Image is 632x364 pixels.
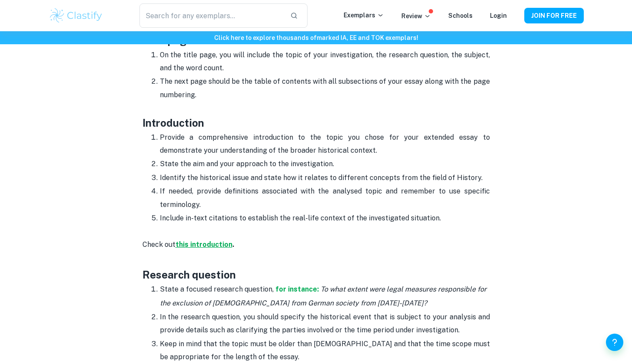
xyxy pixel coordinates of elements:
p: Provide a comprehensive introduction to the topic you chose for your extended essay to demonstrat... [160,131,490,157]
p: Keep in mind that the topic must be older than [DEMOGRAPHIC_DATA] and that the time scope must be... [160,338,490,364]
p: On the title page, you will include the topic of your investigation, the research question, the s... [160,49,490,75]
button: JOIN FOR FREE [524,8,584,23]
a: Schools [448,12,473,19]
strong: Title page and table of contents [142,34,301,46]
a: this introduction [175,240,232,249]
strong: for instance: [275,285,319,293]
p: Include in-text citations to establish the real-life context of the investigated situation. [160,212,490,225]
p: State the aim and your approach to the investigation. [160,157,490,171]
strong: Introduction [142,117,204,129]
a: Login [490,12,507,19]
p: If needed, provide definitions associated with the analysed topic and remember to use specific te... [160,185,490,211]
h6: Click here to explore thousands of marked IA, EE and TOK exemplars ! [2,33,630,43]
h3: Research question [142,251,490,282]
input: Search for any exemplars... [139,3,283,28]
img: Clastify logo [49,7,104,24]
p: Review [401,11,431,21]
li: State a focused research question, [160,282,490,310]
p: Identify the historical issue and state how it relates to different concepts from the field of Hi... [160,171,490,184]
p: The next page should be the table of contents with all subsections of your essay along with the p... [160,75,490,115]
p: Check out [142,238,490,251]
p: Exemplars [344,10,384,20]
strong: . [232,240,234,249]
i: To what extent were legal measures responsible for the exclusion of [DEMOGRAPHIC_DATA] from Germa... [160,285,486,307]
a: for instance: [274,285,319,293]
p: In the research question, you should specify the historical event that is subject to your analysi... [160,311,490,337]
button: Help and Feedback [606,334,623,351]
